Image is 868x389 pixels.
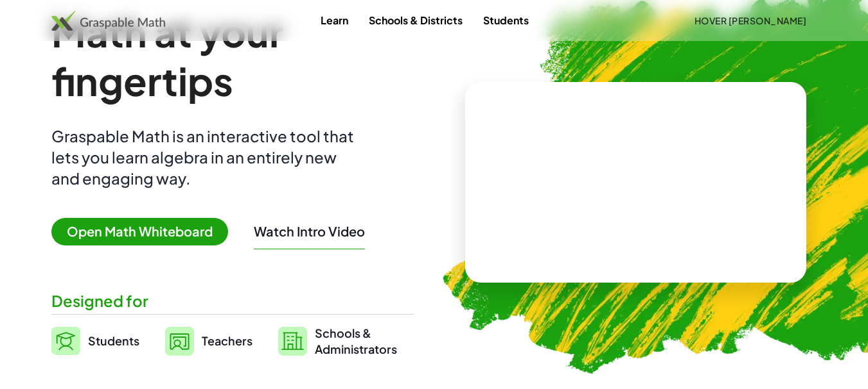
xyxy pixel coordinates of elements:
[539,134,732,230] video: What is this? This is dynamic math notation. Dynamic math notation plays a central role in how Gr...
[278,325,397,357] a: Schools &Administrators
[278,327,307,356] img: svg%3e
[51,8,414,105] h1: Math at your fingertips
[315,325,397,357] span: Schools & Administrators
[165,327,194,356] img: svg%3e
[51,325,139,357] a: Students
[694,15,806,26] span: Hover [PERSON_NAME]
[359,8,473,32] a: Schools & Districts
[51,218,228,245] span: Open Math Whiteboard
[310,8,359,32] a: Learn
[165,325,252,357] a: Teachers
[51,226,238,239] a: Open Math Whiteboard
[202,333,252,348] span: Teachers
[51,126,360,189] div: Graspable Math is an interactive tool that lets you learn algebra in an entirely new and engaging...
[254,223,365,240] button: Watch Intro Video
[51,327,80,355] img: svg%3e
[51,290,414,311] div: Designed for
[684,9,817,32] button: Hover [PERSON_NAME]
[88,333,139,348] span: Students
[473,8,539,32] a: Students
